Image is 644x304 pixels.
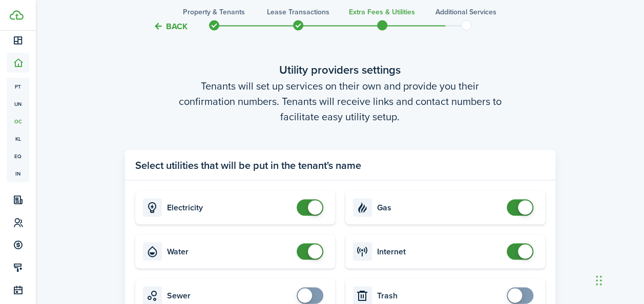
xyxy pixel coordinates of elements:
[135,157,361,172] panel-main-title: Select utilities that will be put in the tenant's name
[267,7,329,17] h3: Lease Transactions
[167,291,292,300] card-title: Sewer
[377,203,502,212] card-title: Gas
[7,78,29,95] a: pt
[183,7,245,17] h3: Property & Tenants
[7,147,29,165] a: eq
[593,255,644,304] iframe: Chat Widget
[349,7,415,17] h3: Extra fees & Utilities
[153,20,188,31] button: Back
[7,113,29,130] a: oc
[435,7,496,17] h3: Additional Services
[596,265,602,296] div: Drag
[167,247,292,256] card-title: Water
[167,203,292,212] card-title: Electricity
[7,130,29,147] a: kl
[7,165,29,182] a: in
[377,291,502,300] card-title: Trash
[125,61,555,78] wizard-step-header-title: Utility providers settings
[125,78,555,124] wizard-step-header-description: Tenants will set up services on their own and provide you their confirmation numbers. Tenants wil...
[10,10,24,20] img: TenantCloud
[377,247,502,256] card-title: Internet
[7,95,29,113] a: un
